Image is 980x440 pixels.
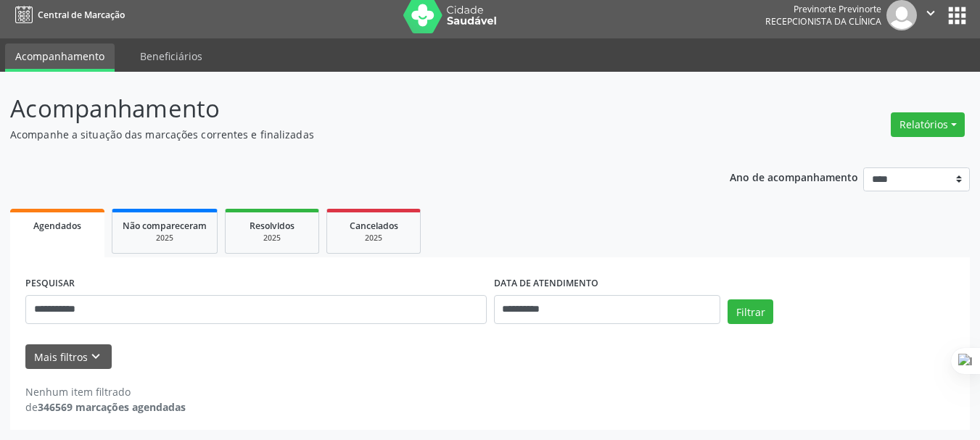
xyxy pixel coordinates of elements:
button: apps [944,3,970,28]
p: Acompanhe a situação das marcações correntes e finalizadas [10,127,682,142]
span: Não compareceram [123,220,207,232]
span: Central de Marcação [38,9,125,21]
p: Acompanhamento [10,91,682,127]
span: Recepcionista da clínica [765,15,881,28]
span: Resolvidos [250,220,295,232]
div: Nenhum item filtrado [25,384,186,399]
label: PESQUISAR [25,273,75,295]
div: 2025 [123,233,207,244]
div: 2025 [236,233,308,244]
label: DATA DE ATENDIMENTO [494,273,598,295]
i: keyboard_arrow_down [88,349,104,365]
a: Beneficiários [130,43,213,69]
button: Relatórios [891,112,965,137]
div: de [25,399,186,415]
i:  [923,5,939,21]
a: Acompanhamento [5,43,115,72]
span: Agendados [33,220,81,232]
span: Cancelados [350,220,398,232]
button: Mais filtroskeyboard_arrow_down [25,344,112,370]
div: Previnorte Previnorte [765,3,881,15]
div: 2025 [337,233,410,244]
strong: 346569 marcações agendadas [38,400,186,414]
a: Central de Marcação [10,3,125,27]
button: Filtrar [728,299,773,324]
p: Ano de acompanhamento [730,167,858,186]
